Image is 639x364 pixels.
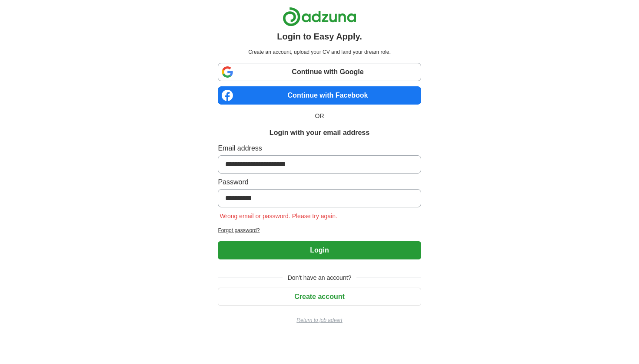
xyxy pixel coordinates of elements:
[283,273,357,282] span: Don't have an account?
[218,213,339,220] span: Wrong email or password. Please try again.
[277,30,362,43] h1: Login to Easy Apply.
[270,128,369,138] h1: Login with your email address
[218,63,421,81] a: Continue with Google
[218,241,421,259] button: Login
[218,86,421,105] a: Continue with Facebook
[218,293,421,300] a: Create account
[218,288,421,306] button: Create account
[218,143,421,154] label: Email address
[283,7,356,26] img: Adzuna logo
[218,177,421,187] label: Password
[220,48,419,56] p: Create an account, upload your CV and land your dream role.
[310,111,329,121] span: OR
[218,316,421,324] a: Return to job advert
[218,226,421,234] a: Forgot password?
